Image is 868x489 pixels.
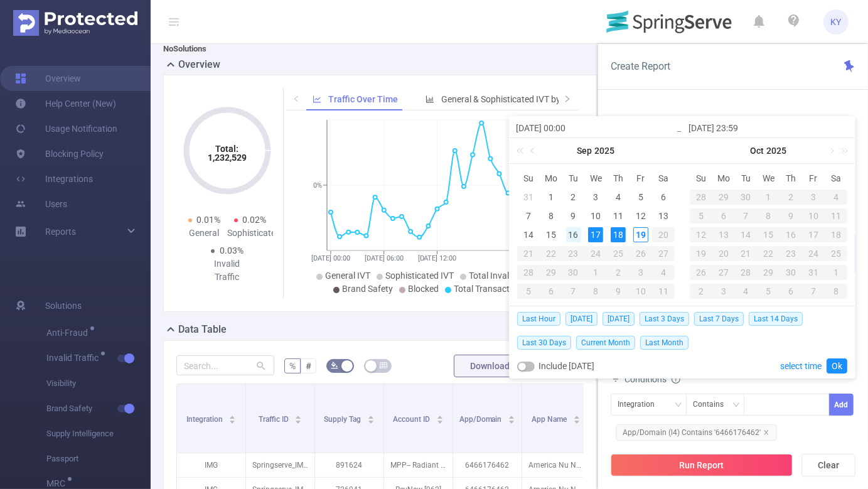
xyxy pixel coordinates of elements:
[735,246,758,261] div: 21
[712,208,735,223] div: 6
[508,414,515,421] div: Sort
[15,141,104,166] a: Blocking Policy
[393,415,432,424] span: Account ID
[408,284,439,294] span: Blocked
[780,173,802,184] span: Th
[562,188,585,207] td: September 2, 2025
[825,207,847,225] td: October 11, 2025
[690,207,712,225] td: October 5, 2025
[292,95,300,102] i: icon: left
[540,244,562,263] td: September 22, 2025
[607,244,630,263] td: September 25, 2025
[528,138,539,163] a: Previous month (PageUp)
[825,263,847,282] td: November 1, 2025
[802,284,825,299] div: 7
[652,282,675,301] td: October 11, 2025
[588,190,603,205] div: 3
[46,371,151,396] span: Visibility
[46,446,151,471] span: Passport
[712,265,735,280] div: 27
[521,208,536,223] div: 7
[630,244,652,263] td: September 26, 2025
[780,208,802,223] div: 9
[306,361,311,371] span: #
[825,169,847,188] th: Sat
[573,414,581,421] div: Sort
[690,225,712,244] td: October 12, 2025
[216,144,239,154] tspan: Total:
[780,263,802,282] td: October 30, 2025
[825,138,837,163] a: Next month (PageDown)
[690,244,712,263] td: October 19, 2025
[45,293,82,318] span: Solutions
[652,173,675,184] span: Sa
[825,265,847,280] div: 1
[607,207,630,225] td: September 11, 2025
[758,207,780,225] td: October 8, 2025
[517,244,540,263] td: September 21, 2025
[780,188,802,207] td: October 2, 2025
[802,246,825,261] div: 24
[607,188,630,207] td: September 4, 2025
[652,227,675,242] div: 20
[780,190,802,205] div: 2
[311,254,350,262] tspan: [DATE] 00:00
[517,354,594,378] div: Include [DATE]
[562,263,585,282] td: September 30, 2025
[758,284,780,299] div: 5
[540,207,562,225] td: September 8, 2025
[630,207,652,225] td: September 12, 2025
[825,244,847,263] td: October 25, 2025
[802,190,825,205] div: 3
[652,246,675,261] div: 27
[712,244,735,263] td: October 20, 2025
[186,415,225,424] span: Integration
[178,322,227,337] h2: Data Table
[630,284,652,299] div: 10
[594,138,616,163] a: 2025
[566,190,581,205] div: 2
[780,282,802,301] td: November 6, 2025
[712,263,735,282] td: October 27, 2025
[540,263,562,282] td: September 29, 2025
[735,284,758,299] div: 4
[652,265,675,280] div: 4
[694,312,744,326] span: Last 7 Days
[178,57,220,72] h2: Overview
[652,169,675,188] th: Sat
[780,244,802,263] td: October 23, 2025
[735,190,758,205] div: 30
[630,188,652,207] td: September 5, 2025
[758,227,780,242] div: 15
[652,207,675,225] td: September 13, 2025
[181,227,227,240] div: General
[780,284,802,299] div: 6
[802,169,825,188] th: Fri
[454,284,526,294] span: Total Transactions
[585,207,608,225] td: September 10, 2025
[517,336,571,350] span: Last 30 Days
[802,188,825,207] td: October 3, 2025
[227,227,273,240] div: Sophisticated
[780,225,802,244] td: October 16, 2025
[735,188,758,207] td: September 30, 2025
[690,169,712,188] th: Sun
[802,227,825,242] div: 17
[585,188,608,207] td: September 3, 2025
[802,208,825,223] div: 10
[802,244,825,263] td: October 24, 2025
[735,244,758,263] td: October 21, 2025
[46,479,70,488] span: MRC
[562,244,585,263] td: September 23, 2025
[780,169,802,188] th: Thu
[562,225,585,244] td: September 16, 2025
[540,169,562,188] th: Mon
[295,414,302,417] i: icon: caret-up
[576,336,635,350] span: Current Month
[630,265,652,280] div: 3
[562,284,585,299] div: 7
[780,354,822,378] a: select time
[690,246,712,261] div: 19
[712,173,735,184] span: Mo
[735,265,758,280] div: 28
